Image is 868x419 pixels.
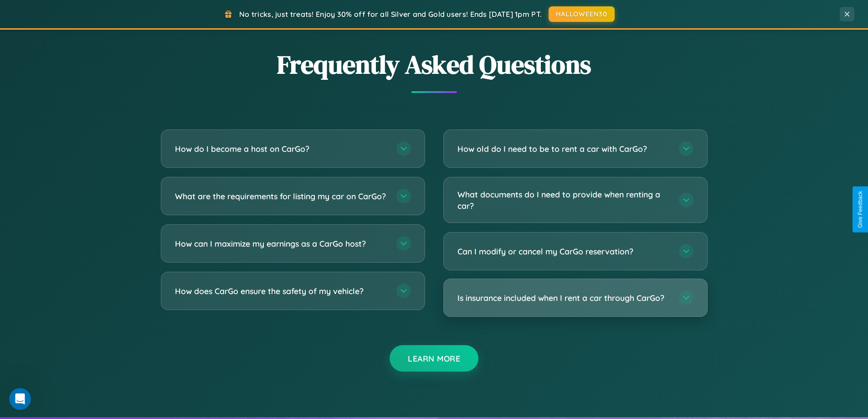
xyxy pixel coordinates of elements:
[457,189,670,211] h3: What documents do I need to provide when renting a car?
[9,388,31,410] iframe: Intercom live chat
[457,292,670,304] h3: Is insurance included when I rent a car through CarGo?
[175,285,387,297] h3: How does CarGo ensure the safety of my vehicle?
[390,345,478,372] button: Learn More
[239,10,542,19] span: No tricks, just treats! Enjoy 30% off for all Silver and Gold users! Ends [DATE] 1pm PT.
[457,246,670,257] h3: Can I modify or cancel my CarGo reservation?
[161,47,708,82] h2: Frequently Asked Questions
[457,143,670,155] h3: How old do I need to be to rent a car with CarGo?
[549,6,615,22] button: HALLOWEEN30
[175,143,387,155] h3: How do I become a host on CarGo?
[175,238,387,249] h3: How can I maximize my earnings as a CarGo host?
[175,191,387,202] h3: What are the requirements for listing my car on CarGo?
[857,191,863,228] div: Give Feedback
